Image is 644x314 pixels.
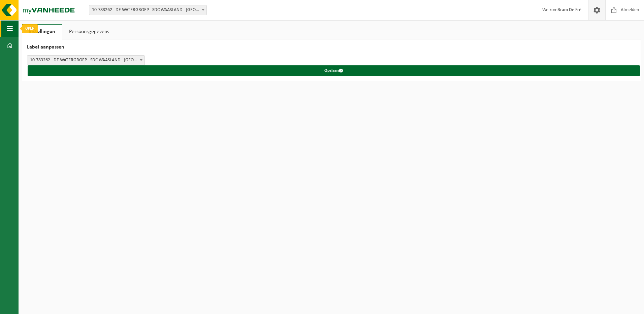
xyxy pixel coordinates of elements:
[27,55,145,65] span: 10-783262 - DE WATERGROEP - SDC WAASLAND - LOKEREN
[89,5,207,15] span: 10-783262 - DE WATERGROEP - SDC WAASLAND - LOKEREN
[62,24,116,39] a: Persoonsgegevens
[557,7,581,12] strong: Bram De Fré
[89,5,206,15] span: 10-783262 - DE WATERGROEP - SDC WAASLAND - LOKEREN
[27,56,144,65] span: 10-783262 - DE WATERGROEP - SDC WAASLAND - LOKEREN
[22,24,62,39] a: Instellingen
[28,65,640,76] button: Opslaan
[22,39,641,55] h2: Label aanpassen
